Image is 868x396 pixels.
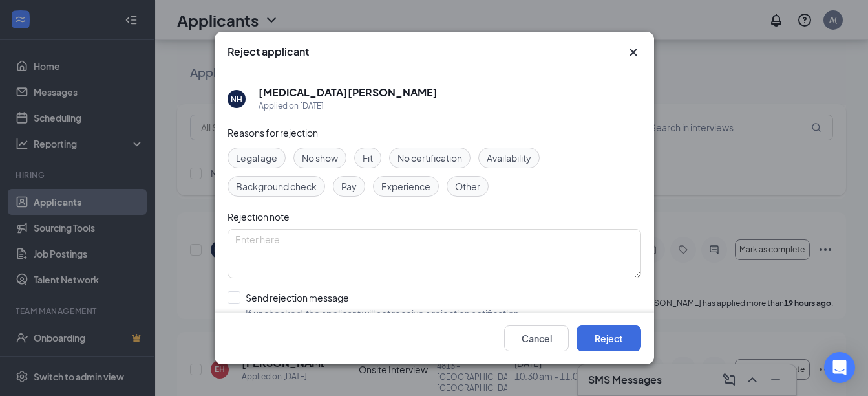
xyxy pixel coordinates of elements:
[626,45,641,60] button: Close
[259,100,438,113] div: Applied on [DATE]
[626,45,641,60] svg: Cross
[487,151,531,165] span: Availability
[341,179,357,193] span: Pay
[824,352,855,383] div: Open Intercom Messenger
[302,151,338,165] span: No show
[504,325,569,351] button: Cancel
[231,93,242,104] div: NH
[236,179,317,193] span: Background check
[381,179,430,193] span: Experience
[236,151,277,165] span: Legal age
[455,179,480,193] span: Other
[228,45,309,59] h3: Reject applicant
[228,211,290,223] span: Rejection note
[228,127,318,138] span: Reasons for rejection
[259,85,438,100] h5: [MEDICAL_DATA][PERSON_NAME]
[397,151,462,165] span: No certification
[577,325,641,351] button: Reject
[363,151,373,165] span: Fit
